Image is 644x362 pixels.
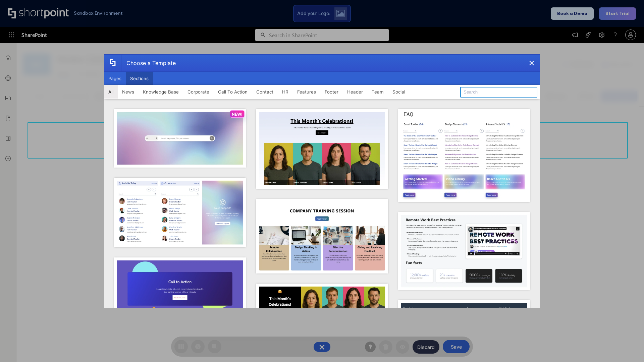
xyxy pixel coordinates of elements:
[343,85,367,99] button: Header
[320,85,343,99] button: Footer
[460,87,537,98] input: Search
[252,85,278,99] button: Contact
[104,54,540,308] div: template selector
[214,85,252,99] button: Call To Action
[183,85,214,99] button: Corporate
[126,72,153,85] button: Sections
[139,85,183,99] button: Knowledge Base
[104,72,126,85] button: Pages
[367,85,388,99] button: Team
[104,85,118,99] button: All
[293,85,320,99] button: Features
[610,330,644,362] iframe: Chat Widget
[232,112,243,117] p: NEW!
[118,85,139,99] button: News
[278,85,293,99] button: HR
[388,85,410,99] button: Social
[121,55,176,71] div: Choose a Template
